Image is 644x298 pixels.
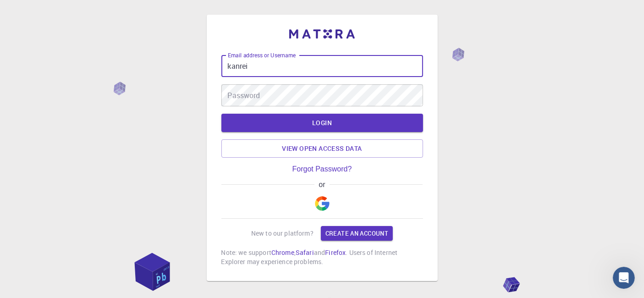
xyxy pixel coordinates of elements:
a: Firefox [325,248,346,257]
p: Note: we support , and . Users of Internet Explorer may experience problems. [221,248,423,266]
a: Chrome [271,248,294,257]
p: New to our platform? [251,229,314,238]
img: Google [315,196,330,211]
iframe: Intercom live chat [613,267,635,289]
label: Email address or Username [228,51,296,59]
a: Forgot Password? [292,165,352,173]
a: Create an account [321,226,393,241]
a: View open access data [221,139,423,158]
a: Safari [296,248,314,257]
span: or [314,181,330,189]
button: LOGIN [221,114,423,132]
